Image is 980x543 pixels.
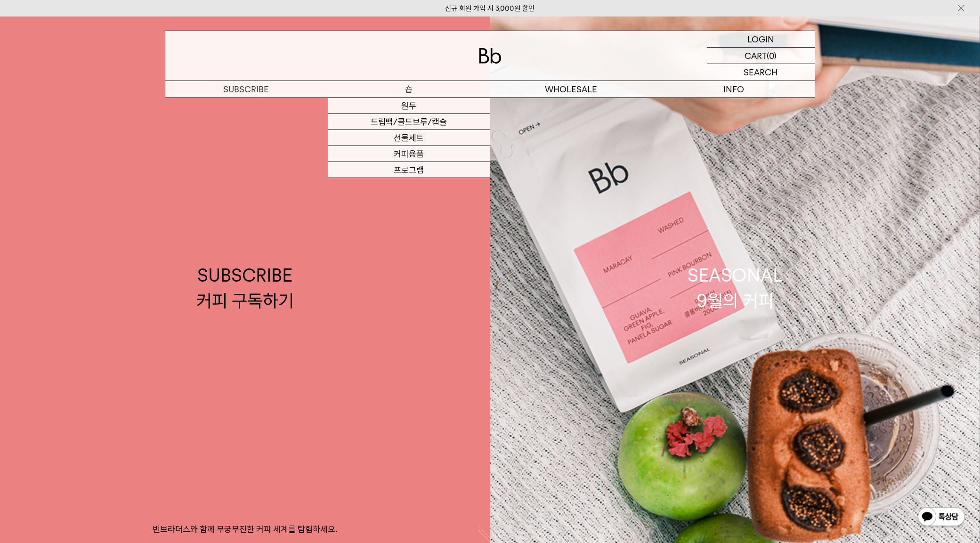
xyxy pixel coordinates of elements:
[165,81,328,97] a: SUBSCRIBE
[196,263,294,313] div: SUBSCRIBE 커피 구독하기
[328,146,490,162] a: 커피용품
[490,81,653,97] p: WHOLESALE
[744,64,778,81] p: SEARCH
[479,48,502,64] img: 로고
[707,48,815,64] a: CART (0)
[653,81,815,97] p: INFO
[707,31,815,48] a: LOGIN
[745,48,767,64] p: CART
[328,114,490,130] a: 드립백/콜드브루/캡슐
[688,263,783,313] div: SEASONAL 9월의 커피
[445,4,535,13] a: 신규 회원 가입 시 3,000원 할인
[917,506,966,529] img: 카카오톡 채널 1:1 채팅 버튼
[767,48,777,64] p: (0)
[328,130,490,146] a: 선물세트
[328,162,490,178] a: 프로그램
[747,31,774,47] p: LOGIN
[328,98,490,114] a: 원두
[328,81,490,97] a: 숍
